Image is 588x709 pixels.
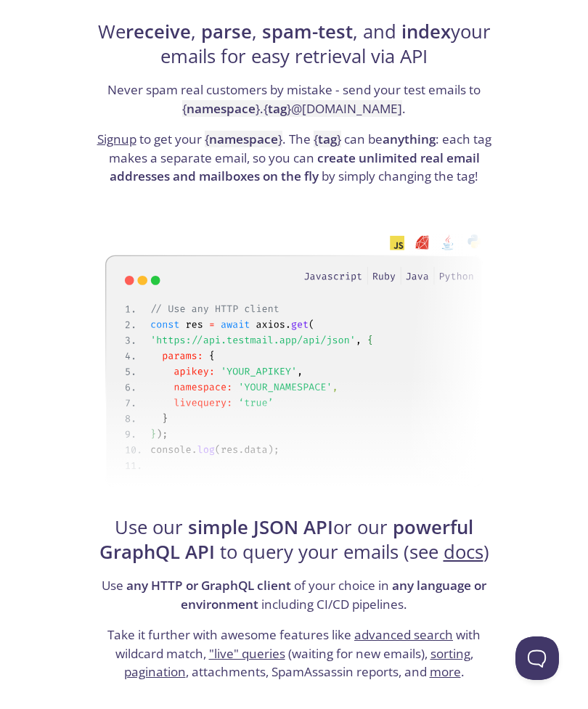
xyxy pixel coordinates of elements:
[515,636,559,680] iframe: Help Scout Beacon - Open
[262,19,353,44] strong: spam-test
[209,131,278,147] strong: namespace
[444,539,483,565] a: docs
[430,663,461,680] a: more
[91,20,497,81] h4: We , , , and your emails for easy retrieval via API
[430,645,470,662] a: sorting
[105,213,483,507] img: api
[126,577,291,594] strong: any HTTP or GraphQL client
[110,149,480,185] strong: create unlimited real email addresses and mailboxes on the fly
[401,19,451,44] strong: index
[318,131,337,147] strong: tag
[182,100,402,117] code: { } . { } @[DOMAIN_NAME]
[99,515,474,565] strong: powerful GraphQL API
[201,19,252,44] strong: parse
[124,663,186,680] a: pagination
[383,131,436,147] strong: anything
[205,131,282,147] code: { }
[91,626,497,681] p: Take it further with awesome features like with wildcard match, (waiting for new emails), , , att...
[91,130,497,186] p: to get your . The can be : each tag makes a separate email, so you can by simply changing the tag!
[314,131,341,147] code: { }
[187,100,256,117] strong: namespace
[91,81,497,129] p: Never spam real customers by mistake - send your test emails to .
[268,100,287,117] strong: tag
[97,131,136,147] a: Signup
[188,515,333,540] strong: simple JSON API
[209,645,285,662] a: "live" queries
[126,19,191,44] strong: receive
[91,576,497,625] p: Use of your choice in including CI/CD pipelines.
[181,577,486,612] strong: any language or environment
[354,626,453,643] a: advanced search
[91,515,497,577] h4: Use our or our to query your emails (see )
